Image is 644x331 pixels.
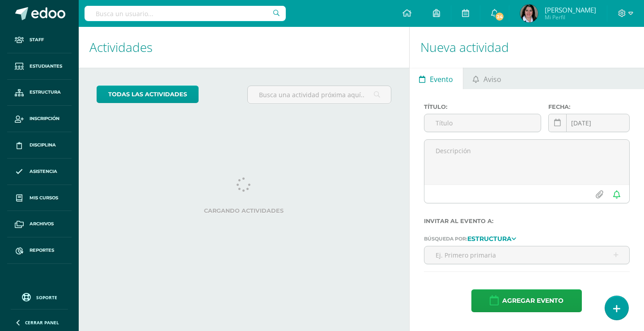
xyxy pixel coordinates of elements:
label: Invitar al evento a: [424,218,630,224]
a: Estudiantes [7,53,72,80]
label: Cargando actividades [97,207,391,214]
a: Staff [7,27,72,53]
a: Disciplina [7,132,72,159]
span: Búsqueda por: [424,236,467,242]
span: Soporte [36,294,57,301]
span: Agregar evento [502,290,563,312]
h1: Actividades [89,27,398,68]
span: Disciplina [30,142,56,149]
span: Archivos [30,220,54,228]
a: Soporte [11,291,68,303]
input: Busca un usuario... [85,6,286,21]
a: Evento [410,68,463,89]
label: Fecha: [548,103,630,110]
a: Aviso [463,68,511,89]
span: Inscripción [30,115,59,122]
span: Asistencia [30,168,57,175]
span: Evento [430,69,453,90]
span: 24 [495,12,504,21]
a: Asistencia [7,159,72,185]
h1: Nueva actividad [420,27,633,68]
a: Reportes [7,237,72,264]
span: Cerrar panel [25,319,59,326]
a: Inscripción [7,106,72,132]
input: Título [424,114,541,132]
input: Busca una actividad próxima aquí... [248,86,390,103]
a: todas las Actividades [97,86,199,103]
span: [PERSON_NAME] [545,5,596,14]
a: Mis cursos [7,185,72,211]
span: Reportes [30,247,54,254]
img: dbaff9155df2cbddabe12780bec20cac.png [520,4,538,22]
a: Estructura [7,80,72,106]
input: Fecha de entrega [549,114,629,132]
a: Archivos [7,211,72,237]
a: Estructura [467,235,516,241]
span: Estudiantes [30,63,62,70]
span: Estructura [30,89,61,96]
span: Staff [30,36,44,43]
span: Aviso [483,69,501,90]
button: Agregar evento [471,289,582,312]
span: Mi Perfil [545,13,596,21]
input: Ej. Primero primaria [424,246,629,264]
span: Mis cursos [30,194,58,202]
label: Título: [424,103,541,110]
strong: Estructura [467,235,512,243]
